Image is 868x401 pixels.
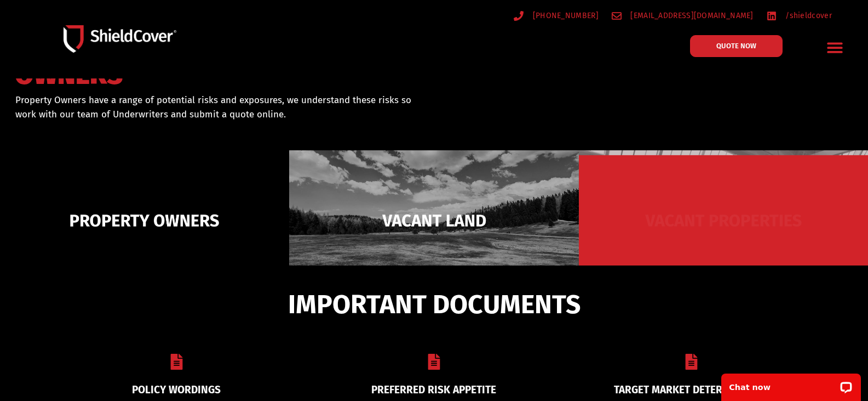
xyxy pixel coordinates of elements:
a: [PHONE_NUMBER] [514,9,599,22]
p: Property Owners have a range of potential risks and exposures, we understand these risks so work ... [15,93,420,121]
span: [EMAIL_ADDRESS][DOMAIN_NAME] [628,9,753,22]
div: Menu Toggle [822,35,848,60]
a: [EMAIL_ADDRESS][DOMAIN_NAME] [612,9,754,22]
span: QUOTE NOW [716,42,756,49]
a: TARGET MARKET DETERMINATION [614,383,769,396]
a: POLICY WORDINGS [132,383,221,396]
iframe: LiveChat chat widget [714,366,868,401]
img: Vacant Land liability cover [289,150,578,291]
span: IMPORTANT DOCUMENTS [288,294,580,315]
span: [PHONE_NUMBER] [530,9,599,22]
span: /shieldcover [783,9,832,22]
a: PREFERRED RISK APPETITE [371,383,496,396]
img: Shield-Cover-Underwriting-Australia-logo-full [64,25,176,53]
a: /shieldcover [767,9,832,22]
a: QUOTE NOW [690,35,783,57]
